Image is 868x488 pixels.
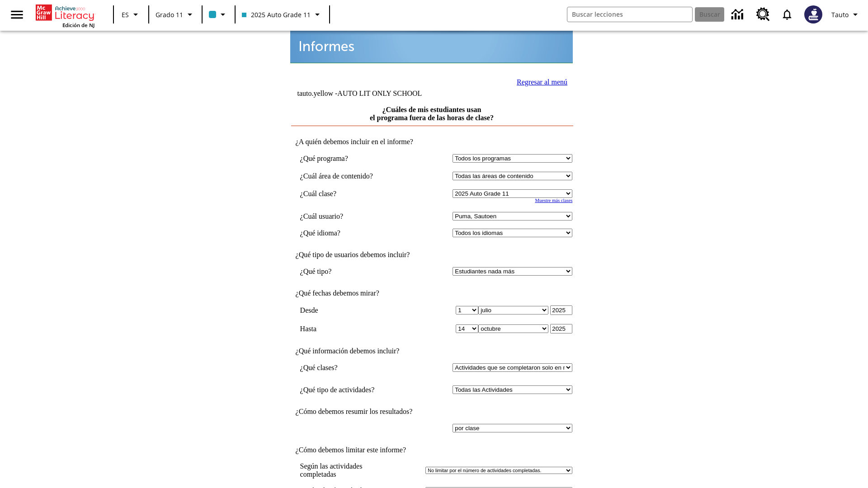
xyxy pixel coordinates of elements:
a: ¿Cuáles de mis estudiantes usan el programa fuera de las horas de clase? [370,106,494,122]
a: Regresar al menú [517,78,567,86]
td: Según las actividades completadas [300,462,424,479]
td: ¿Qué tipo de usuarios debemos incluir? [291,251,573,259]
img: header [290,26,573,63]
button: El color de la clase es azul claro. Cambiar el color de la clase. [205,6,232,23]
a: Muestre más clases [535,198,572,203]
button: Grado: Grado 11, Elige un grado [152,6,199,23]
button: Escoja un nuevo avatar [799,3,828,26]
span: ES [122,10,129,19]
td: ¿Qué tipo de actividades? [300,385,402,394]
button: Clase: 2025 Auto Grade 11, Selecciona una clase [238,6,326,23]
td: ¿Cuál usuario? [300,212,402,221]
div: Portada [36,3,94,28]
button: Perfil/Configuración [828,6,864,23]
td: Desde [300,305,402,315]
td: ¿Qué programa? [300,154,402,163]
a: Centro de recursos, Se abrirá en una pestaña nueva. [751,2,775,27]
span: Grado 11 [156,10,183,19]
nobr: ¿Cuál área de contenido? [300,172,373,180]
span: Edición de NJ [62,22,94,28]
td: ¿Qué tipo? [300,267,402,276]
td: Hasta [300,324,402,333]
span: Tauto [831,10,849,19]
td: ¿A quién debemos incluir en el informe? [291,138,573,146]
td: ¿Qué fechas debemos mirar? [291,289,573,297]
td: tauto.yellow - [297,89,463,98]
td: ¿Cómo debemos resumir los resultados? [291,408,573,416]
td: ¿Qué información debemos incluir? [291,347,573,355]
button: Lenguaje: ES, Selecciona un idioma [117,6,146,23]
span: 2025 Auto Grade 11 [242,10,311,19]
nobr: AUTO LIT ONLY SCHOOL [337,89,422,97]
td: ¿Qué idioma? [300,229,402,237]
td: ¿Cómo debemos limitar este informe? [291,446,573,454]
button: Abrir el menú lateral [4,1,30,28]
td: ¿Cuál clase? [300,189,402,198]
a: Centro de información [726,2,751,27]
img: Avatar [804,5,822,23]
input: Buscar campo [567,7,692,22]
td: ¿Qué clases? [300,363,402,372]
a: Notificaciones [775,3,799,26]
